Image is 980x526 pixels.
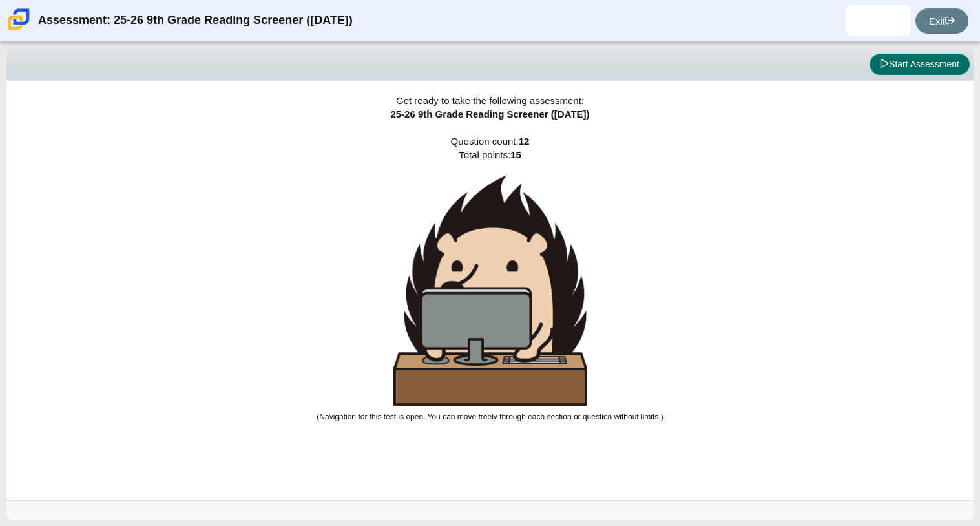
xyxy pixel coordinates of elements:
button: Start Assessment [870,54,970,76]
span: Question count: Total points: [317,136,663,421]
img: Carmen School of Science & Technology [5,6,32,33]
b: 12 [519,136,530,147]
div: Assessment: 25-26 9th Grade Reading Screener ([DATE]) [38,5,353,36]
a: Exit [915,8,968,34]
img: kaylee.quezada.1nJL62 [868,10,888,31]
small: (Navigation for this test is open. You can move freely through each section or question without l... [317,412,663,421]
img: hedgehog-behind-computer-large.png [393,175,587,406]
a: Carmen School of Science & Technology [5,24,32,35]
b: 15 [510,149,521,160]
span: 25-26 9th Grade Reading Screener ([DATE]) [390,109,589,120]
span: Get ready to take the following assessment: [396,95,584,106]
